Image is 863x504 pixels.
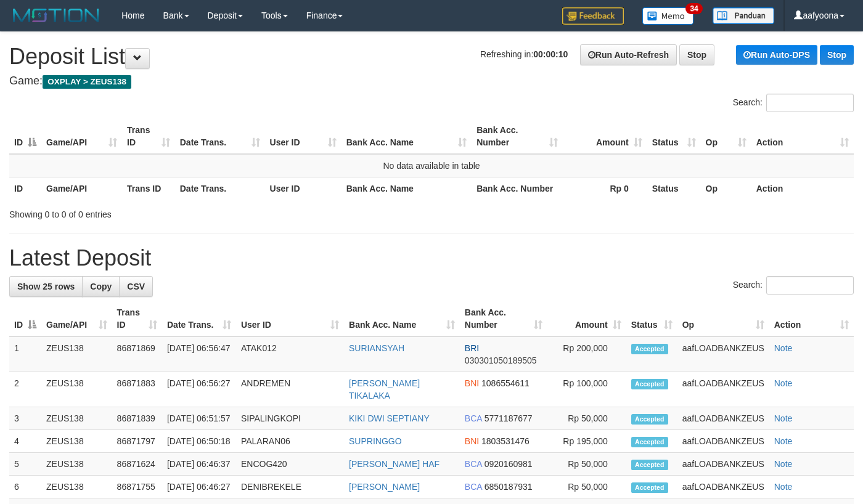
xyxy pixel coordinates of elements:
th: ID: activate to sort column descending [9,301,41,336]
th: Action: activate to sort column ascending [751,119,854,154]
th: Date Trans.: activate to sort column ascending [162,301,236,336]
td: ZEUS138 [41,476,112,498]
th: Bank Acc. Name: activate to sort column ascending [342,119,472,154]
span: Accepted [631,344,668,354]
span: BRI [465,343,479,353]
th: Game/API: activate to sort column ascending [41,119,122,154]
span: Copy 0920160981 to clipboard [485,459,533,469]
th: User ID: activate to sort column ascending [265,119,342,154]
h1: Latest Deposit [9,246,854,270]
img: Feedback.jpg [562,7,624,25]
th: Op: activate to sort column ascending [677,301,769,336]
td: PALARAN06 [236,430,344,453]
td: [DATE] 06:51:57 [162,407,236,430]
td: aafLOADBANKZEUS [677,407,769,430]
td: aafLOADBANKZEUS [677,430,769,453]
td: ATAK012 [236,336,344,372]
td: DENIBREKELE [236,476,344,498]
span: BNI [465,436,479,446]
input: Search: [766,276,854,295]
a: Note [774,482,793,492]
span: Show 25 rows [17,282,75,291]
td: Rp 200,000 [547,336,626,372]
th: ID [9,177,41,200]
th: Bank Acc. Name: activate to sort column ascending [344,301,460,336]
span: Accepted [631,437,668,447]
a: Run Auto-DPS [736,45,817,65]
th: User ID: activate to sort column ascending [236,301,344,336]
th: Amount: activate to sort column ascending [547,301,626,336]
td: 86871869 [112,336,162,372]
span: Copy 1803531476 to clipboard [481,436,530,446]
td: Rp 50,000 [547,407,626,430]
strong: 00:00:10 [533,49,568,59]
th: Action: activate to sort column ascending [769,301,854,336]
td: [DATE] 06:46:37 [162,453,236,476]
th: Bank Acc. Number: activate to sort column ascending [472,119,563,154]
a: SURIANSYAH [349,343,404,353]
td: No data available in table [9,154,854,177]
th: Rp 0 [563,177,647,200]
a: Stop [820,45,854,65]
th: Date Trans. [175,177,265,200]
th: Action [751,177,854,200]
td: aafLOADBANKZEUS [677,372,769,407]
a: SUPRINGGO [349,436,402,446]
span: BCA [465,459,482,469]
td: 5 [9,453,41,476]
th: Status: activate to sort column ascending [626,301,677,336]
a: Copy [82,276,120,297]
td: [DATE] 06:56:47 [162,336,236,372]
span: OXPLAY > ZEUS138 [43,75,131,89]
span: BNI [465,378,479,388]
th: Op [701,177,751,200]
td: Rp 195,000 [547,430,626,453]
span: Accepted [631,482,668,493]
td: ANDREMEN [236,372,344,407]
a: [PERSON_NAME] [349,482,420,492]
td: 6 [9,476,41,498]
a: CSV [119,276,153,297]
a: Stop [679,44,714,65]
th: Trans ID [122,177,175,200]
h4: Game: [9,75,854,87]
a: [PERSON_NAME] TIKALAKA [349,378,420,400]
td: ZEUS138 [41,453,112,476]
td: 86871883 [112,372,162,407]
span: CSV [127,282,145,291]
a: Note [774,459,793,469]
td: 86871755 [112,476,162,498]
a: Note [774,343,793,353]
th: Status [647,177,701,200]
th: User ID [265,177,342,200]
div: Showing 0 to 0 of 0 entries [9,203,350,221]
td: 86871624 [112,453,162,476]
th: Status: activate to sort column ascending [647,119,701,154]
td: 2 [9,372,41,407]
td: Rp 50,000 [547,453,626,476]
span: BCA [465,413,482,423]
img: Button%20Memo.svg [642,7,694,25]
a: Show 25 rows [9,276,83,297]
th: Trans ID: activate to sort column ascending [122,119,175,154]
th: Trans ID: activate to sort column ascending [112,301,162,336]
td: ZEUS138 [41,430,112,453]
span: BCA [465,482,482,492]
th: Date Trans.: activate to sort column ascending [175,119,265,154]
span: Copy 5771187677 to clipboard [485,413,533,423]
span: Accepted [631,460,668,470]
a: KIKI DWI SEPTIANY [349,413,430,423]
a: Run Auto-Refresh [580,44,677,65]
label: Search: [733,276,854,295]
a: [PERSON_NAME] HAF [349,459,440,469]
span: Copy 1086554611 to clipboard [481,378,530,388]
td: SIPALINGKOPI [236,407,344,430]
th: Bank Acc. Number: activate to sort column ascending [460,301,547,336]
td: [DATE] 06:56:27 [162,372,236,407]
td: aafLOADBANKZEUS [677,336,769,372]
th: ID: activate to sort column descending [9,119,41,154]
th: Bank Acc. Number [472,177,563,200]
td: Rp 100,000 [547,372,626,407]
span: Copy 6850187931 to clipboard [485,482,533,492]
span: Accepted [631,379,668,389]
